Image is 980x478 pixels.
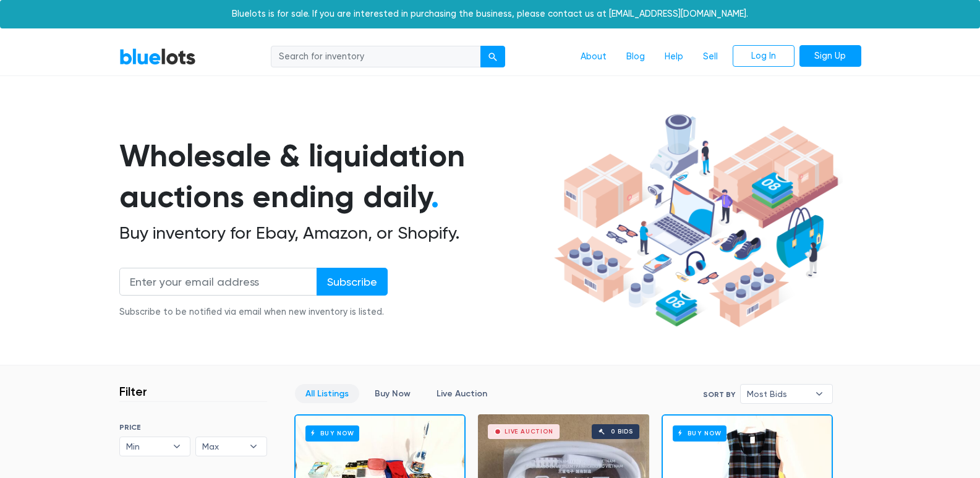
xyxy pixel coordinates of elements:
b: ▾ [164,437,190,456]
a: Buy Now [364,384,421,403]
a: Sell [693,45,728,69]
a: Blog [616,45,655,69]
a: All Listings [295,384,359,403]
a: Log In [733,45,795,67]
h3: Filter [119,384,147,399]
a: Help [655,45,693,69]
div: Subscribe to be notified via email when new inventory is listed. [119,305,388,319]
input: Search for inventory [271,46,481,68]
label: Sort By [703,389,735,400]
img: hero-ee84e7d0318cb26816c560f6b4441b76977f77a177738b4e94f68c95b2b83dbb.png [550,108,843,333]
h6: Buy Now [673,425,726,441]
span: . [431,178,439,215]
input: Subscribe [317,268,388,296]
a: About [571,45,616,69]
span: Max [202,437,243,456]
b: ▾ [806,385,832,403]
div: 0 bids [611,429,633,435]
span: Most Bids [747,385,809,403]
h2: Buy inventory for Ebay, Amazon, or Shopify. [119,223,550,244]
input: Enter your email address [119,268,317,296]
h6: Buy Now [305,425,359,441]
a: Sign Up [799,45,861,67]
a: Live Auction [426,384,498,403]
div: Live Auction [505,429,553,435]
span: Min [126,437,167,456]
a: BlueLots [119,48,196,66]
h6: PRICE [119,423,267,432]
b: ▾ [241,437,266,456]
h1: Wholesale & liquidation auctions ending daily [119,135,550,218]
